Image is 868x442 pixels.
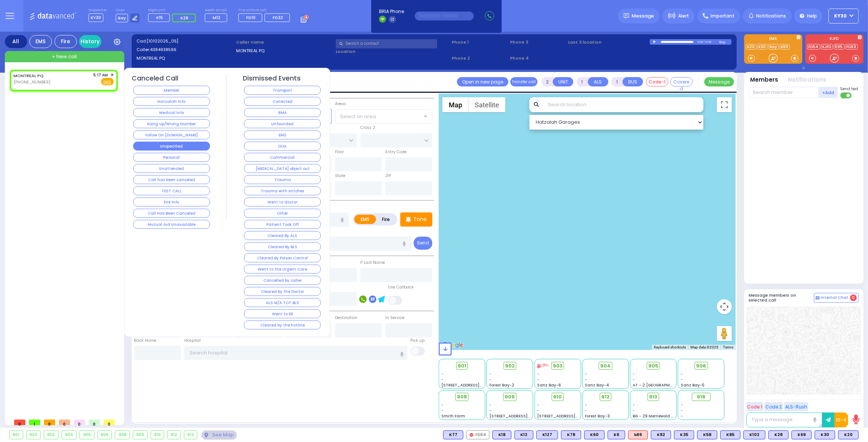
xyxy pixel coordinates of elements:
[514,430,533,439] div: BLS
[768,44,779,50] a: bay
[246,15,256,20] span: FD10
[537,377,539,382] span: -
[74,420,85,425] span: 0
[792,430,812,439] div: BLS
[510,77,538,86] button: Transfer call
[537,413,608,419] span: [STREET_ADDRESS][PERSON_NAME]
[681,377,683,382] span: -
[489,413,560,419] span: [STREET_ADDRESS][PERSON_NAME]
[457,393,467,401] span: 908
[244,153,321,162] button: Commercial
[442,402,444,408] span: -
[743,430,765,439] div: BLS
[385,315,404,321] label: In Service
[633,371,635,377] span: -
[133,175,210,184] button: Call has been canceled
[133,119,210,128] button: Hang up/Wrong Number
[681,402,722,408] div: -
[133,209,210,218] button: Call Has Been Canceled
[764,402,783,411] button: Code 2
[489,408,492,413] span: -
[133,164,210,173] button: Unattended
[13,79,50,85] span: [PHONE_NUMBER]
[360,260,385,266] label: P Last Name
[132,75,179,82] h4: Canceled Call
[335,315,357,321] label: Destination
[543,97,704,112] input: Search location
[413,215,427,223] p: Tone
[492,430,511,439] div: BLS
[746,44,756,50] a: K20
[244,242,321,251] button: Cleared By BLS
[133,198,210,206] button: Fire Info
[600,362,611,370] span: 904
[385,149,407,155] label: Entry Code
[749,87,819,98] input: Search member
[649,393,658,401] span: 913
[340,113,376,120] span: Select an area
[632,12,654,20] span: Message
[205,8,230,13] label: Medic on call
[489,371,492,377] span: -
[244,231,321,240] button: Cleared By ALS
[442,97,469,112] button: Show street map
[452,39,507,45] span: Phone 1
[133,142,210,151] button: Unspecified
[784,402,808,411] button: ALS-Rush
[167,431,181,439] div: 912
[588,77,608,86] button: ALS
[768,430,789,439] div: BLS
[133,220,210,229] button: Mutual Aid Unavailable
[697,38,704,46] div: 0:00
[52,53,77,60] span: + New call
[244,276,321,285] button: Cancelled by caller
[244,321,321,329] button: Cleared by the hotline
[805,37,864,42] label: KJFD
[29,420,40,425] span: 1
[133,97,210,106] button: Hatzalah Info
[674,430,694,439] div: K35
[411,338,425,344] label: Pick up
[110,72,114,78] span: ✕
[442,371,444,377] span: -
[585,382,609,388] span: Sanz Bay-4
[442,377,444,382] span: -
[335,149,344,155] label: Floor
[244,97,321,106] button: Corrected
[537,402,539,408] span: -
[536,430,558,439] div: BLS
[633,377,635,382] span: -
[608,430,625,439] div: BLS
[137,55,234,61] label: MONTREAL PQ
[466,430,489,439] div: FD54
[807,44,820,50] a: FD54
[336,48,449,55] label: Location
[568,39,650,45] label: Last 3 location
[62,431,76,439] div: 904
[821,295,849,300] span: Internal Chat
[443,430,463,439] div: BLS
[537,371,539,377] span: -
[696,362,706,370] span: 906
[244,186,321,195] button: Trauma with stitches
[757,44,768,50] a: K30
[44,420,55,425] span: 0
[717,97,732,112] button: Toggle fullscreen view
[244,309,321,318] button: Went to ER
[697,430,717,439] div: K58
[681,408,722,413] div: -
[749,293,814,303] h5: Message members on selected call
[238,8,292,13] label: Fire units on call
[442,413,466,419] span: Smith Farm
[678,13,689,19] span: Alert
[442,382,512,388] span: [STREET_ADDRESS][PERSON_NAME]
[244,175,321,184] button: Trauma
[537,382,561,388] span: Sanz Bay-6
[104,79,112,85] u: EMS
[44,431,58,439] div: 903
[470,433,473,437] img: red-radio-icon.svg
[244,298,321,307] button: ALS M/A TOT BLS
[29,35,52,48] div: EMS
[388,284,414,290] label: Use Callback
[768,430,789,439] div: K28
